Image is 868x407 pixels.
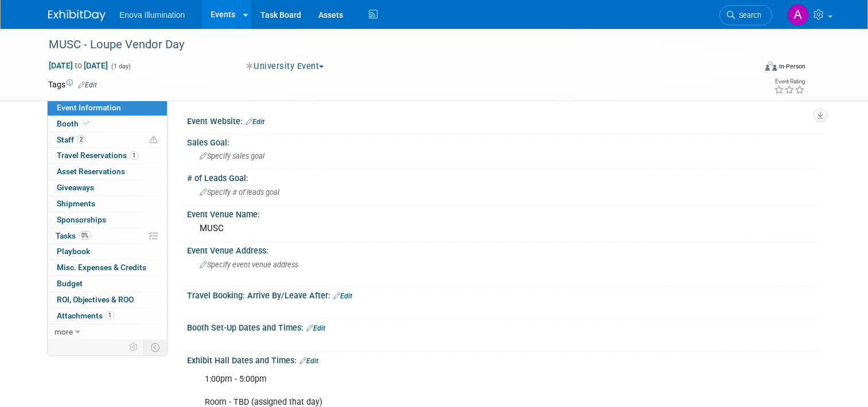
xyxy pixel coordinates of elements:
span: Specify event venue address [200,260,298,269]
span: Booth [57,119,92,128]
a: Travel Reservations1 [48,148,167,163]
div: Exhibit Hall Dates and Times: [187,352,820,367]
a: Edit [246,118,264,126]
span: (1 day) [110,63,131,70]
span: Playbook [57,247,90,256]
span: Enova Illumination [119,10,185,20]
span: Staff [57,135,85,144]
a: Search [719,5,772,25]
a: ROI, Objectives & ROO [48,292,167,308]
span: [DATE] [DATE] [48,60,108,71]
button: University Event [242,60,329,72]
div: Event Format [694,60,805,77]
a: Playbook [48,244,167,259]
div: # of Leads Goal: [187,170,820,184]
i: Booth reservation complete [84,120,89,126]
span: Event Information [57,103,121,112]
span: Potential Scheduling Conflict -- at least one attendee is tagged in another overlapping event. [150,135,158,145]
span: Search [735,11,761,20]
div: Event Website: [187,113,820,128]
a: Edit [333,292,352,300]
a: Attachments1 [48,308,167,324]
a: Asset Reservations [48,164,167,179]
div: Booth Set-Up Dates and Times: [187,319,820,334]
td: Toggle Event Tabs [144,340,168,355]
a: Staff2 [48,132,167,148]
a: more [48,324,167,340]
span: 2 [77,135,85,144]
span: Shipments [57,199,95,208]
div: MUSC - Loupe Vendor Day [45,34,741,55]
span: Giveaways [57,183,94,192]
span: Asset Reservations [57,167,125,176]
span: Misc. Expenses & Credits [57,263,146,272]
a: Sponsorships [48,212,167,228]
div: Event Rating [774,79,805,85]
span: Travel Reservations [57,151,138,160]
img: Andrea Miller [787,4,809,26]
span: Specify sales goal [200,152,264,160]
img: Format-Inperson.png [765,62,777,71]
span: Tasks [56,231,91,240]
a: Tasks0% [48,228,167,244]
span: more [55,327,73,336]
div: Travel Booking: Arrive By/Leave After: [187,287,820,302]
a: Event Information [48,100,167,116]
div: Event Venue Address: [187,242,820,256]
div: Sales Goal: [187,134,820,148]
span: 1 [130,151,138,160]
div: MUSC [196,220,811,237]
a: Edit [306,324,325,332]
img: ExhibitDay [48,10,106,21]
a: Budget [48,276,167,291]
span: Sponsorships [57,215,106,224]
span: Attachments [57,311,114,320]
a: Giveaways [48,180,167,195]
a: Booth [48,116,167,132]
a: Edit [299,357,318,365]
a: Misc. Expenses & Credits [48,260,167,275]
a: Edit [78,81,97,89]
span: 0% [79,231,91,240]
td: Tags [48,79,97,90]
div: Event Venue Name: [187,206,820,220]
div: In-Person [779,62,805,71]
td: Personalize Event Tab Strip [124,340,144,355]
span: to [73,61,84,70]
span: ROI, Objectives & ROO [57,295,134,304]
span: Budget [57,279,83,288]
span: 1 [106,311,114,320]
a: Shipments [48,196,167,212]
span: Specify # of leads goal [200,188,279,197]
